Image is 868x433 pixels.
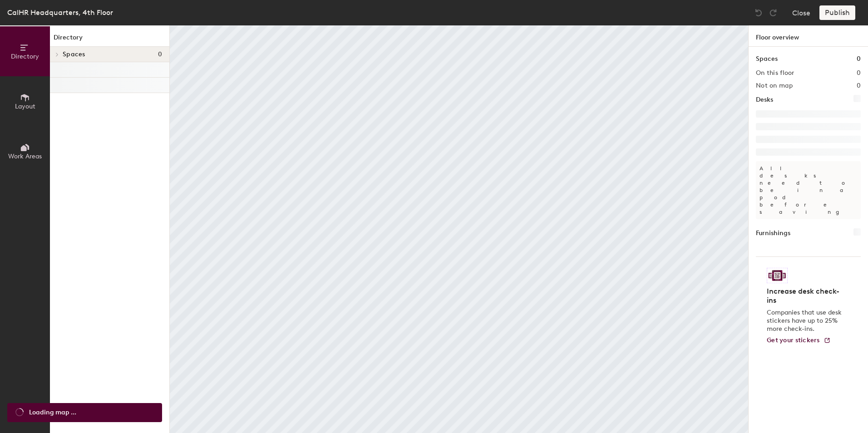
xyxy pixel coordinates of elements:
[857,69,861,77] h2: 0
[29,408,76,418] span: Loading map ...
[749,25,868,47] h1: Floor overview
[158,51,162,58] span: 0
[15,103,35,110] span: Layout
[756,95,773,105] h1: Desks
[11,53,39,60] span: Directory
[8,153,42,160] span: Work Areas
[754,8,763,17] img: Undo
[767,309,844,333] p: Companies that use desk stickers have up to 25% more check-ins.
[7,7,113,18] div: CalHR Headquarters, 4th Floor
[767,287,844,305] h4: Increase desk check-ins
[767,336,820,344] span: Get your stickers
[857,82,861,89] h2: 0
[170,25,748,433] canvas: Map
[769,8,778,17] img: Redo
[756,228,790,238] h1: Furnishings
[756,82,793,89] h2: Not on map
[756,54,778,64] h1: Spaces
[756,161,861,219] p: All desks need to be in a pod before saving
[767,268,788,283] img: Sticker logo
[50,33,169,47] h1: Directory
[767,337,831,344] a: Get your stickers
[756,69,794,77] h2: On this floor
[63,51,85,58] span: Spaces
[792,5,810,20] button: Close
[857,54,861,64] h1: 0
